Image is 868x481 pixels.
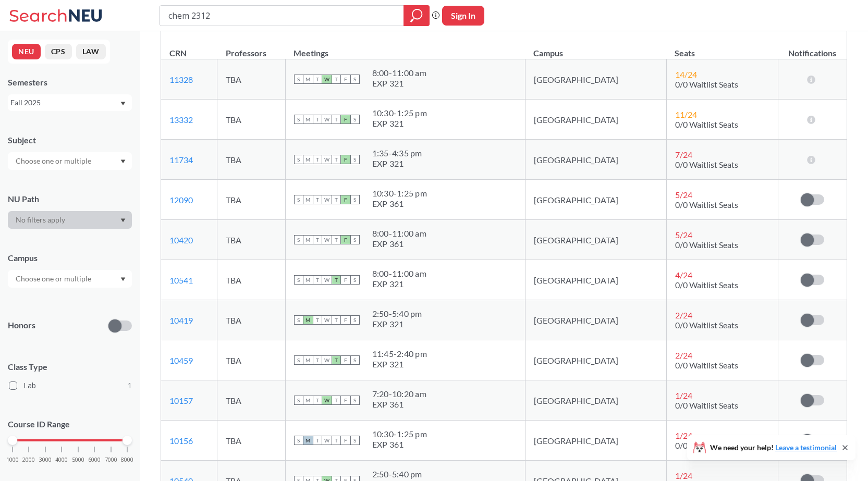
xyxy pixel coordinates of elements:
div: NU Path [8,193,132,205]
div: 2:50 - 5:40 pm [372,309,422,319]
span: 2000 [22,457,35,463]
a: 10541 [169,275,193,285]
span: T [332,75,341,84]
span: 0/0 Waitlist Seats [675,400,738,410]
span: 0/0 Waitlist Seats [675,119,738,129]
button: NEU [12,44,41,59]
span: M [303,155,313,164]
span: 1 / 24 [675,471,692,480]
div: Subject [8,134,132,146]
input: Choose one or multiple [10,155,98,167]
span: F [341,355,350,365]
td: TBA [217,220,286,260]
span: T [332,396,341,405]
span: 1 / 24 [675,390,692,400]
svg: magnifying glass [410,8,423,23]
span: 8000 [121,457,133,463]
span: F [341,75,350,84]
span: F [341,396,350,405]
span: 3000 [39,457,52,463]
th: Meetings [285,37,525,59]
a: 13332 [169,115,193,125]
svg: Dropdown arrow [120,159,126,164]
span: S [350,195,360,204]
span: 0/0 Waitlist Seats [675,240,738,250]
span: S [294,436,303,445]
td: [GEOGRAPHIC_DATA] [525,220,666,260]
input: Class, professor, course number, "phrase" [167,7,396,24]
span: 1000 [6,457,19,463]
span: S [350,235,360,244]
span: 14 / 24 [675,69,697,79]
span: F [341,315,350,325]
div: 1:35 - 4:35 pm [372,148,422,158]
a: Leave a testimonial [775,443,837,452]
span: M [303,75,313,84]
td: [GEOGRAPHIC_DATA] [525,140,666,180]
span: T [332,155,341,164]
span: F [341,195,350,204]
div: EXP 321 [372,359,427,369]
a: 10156 [169,436,193,446]
div: magnifying glass [404,5,430,26]
td: [GEOGRAPHIC_DATA] [525,59,666,100]
svg: Dropdown arrow [120,102,126,106]
div: 10:30 - 1:25 pm [372,188,427,199]
span: M [303,235,313,244]
span: T [332,355,341,365]
span: M [303,275,313,285]
td: TBA [217,340,286,380]
span: 5 / 24 [675,230,692,240]
span: 2 / 24 [675,310,692,320]
svg: Dropdown arrow [120,277,126,281]
div: 2:50 - 5:40 pm [372,469,422,479]
span: T [313,195,322,204]
a: 11734 [169,155,193,165]
td: TBA [217,100,286,140]
a: 10420 [169,235,193,245]
div: Fall 2025Dropdown arrow [8,94,132,111]
p: Honors [8,319,35,331]
p: Course ID Range [8,418,132,430]
span: T [332,195,341,204]
span: W [322,436,332,445]
label: Lab [9,379,132,392]
span: T [313,396,322,405]
span: S [294,115,303,124]
td: TBA [217,180,286,220]
span: T [313,315,322,325]
span: 0/0 Waitlist Seats [675,360,738,370]
div: 8:00 - 11:00 am [372,68,426,78]
span: F [341,235,350,244]
span: F [341,155,350,164]
span: 0/0 Waitlist Seats [675,320,738,330]
span: T [332,235,341,244]
th: Campus [525,37,666,59]
div: Fall 2025 [10,97,119,108]
td: [GEOGRAPHIC_DATA] [525,340,666,380]
div: 8:00 - 11:00 am [372,228,426,239]
span: Class Type [8,361,132,373]
div: Campus [8,252,132,264]
span: S [294,355,303,365]
button: CPS [45,44,72,59]
span: M [303,355,313,365]
span: T [313,115,322,124]
div: 7:20 - 10:20 am [372,389,426,399]
input: Choose one or multiple [10,273,98,285]
span: S [350,355,360,365]
span: M [303,436,313,445]
span: S [350,155,360,164]
span: 1 [128,380,132,391]
th: Professors [217,37,286,59]
span: S [350,75,360,84]
span: M [303,396,313,405]
span: 7 / 24 [675,150,692,159]
button: LAW [76,44,106,59]
td: [GEOGRAPHIC_DATA] [525,260,666,300]
td: [GEOGRAPHIC_DATA] [525,300,666,340]
div: 11:45 - 2:40 pm [372,349,427,359]
span: S [294,75,303,84]
div: EXP 321 [372,279,426,289]
span: 0/0 Waitlist Seats [675,200,738,209]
